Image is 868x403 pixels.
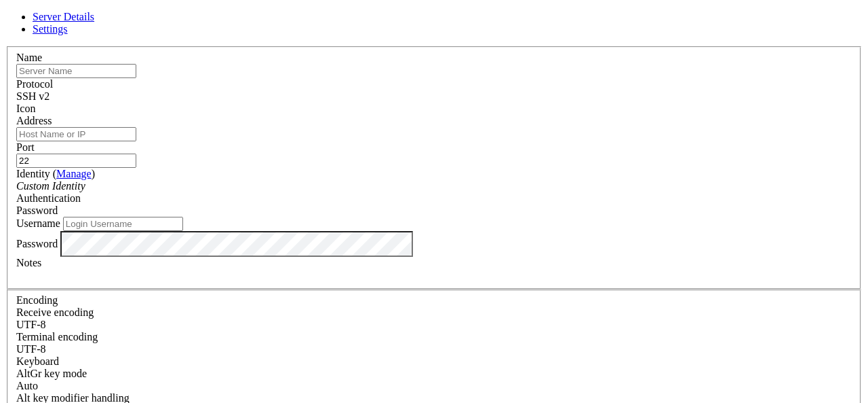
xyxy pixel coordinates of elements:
[16,141,35,153] label: Port
[16,380,852,392] div: Auto
[16,64,136,78] input: Server Name
[63,217,183,231] input: Login Username
[16,127,136,141] input: Host Name or IP
[16,180,852,192] div: Custom Identity
[16,52,42,63] label: Name
[16,331,98,343] label: The default terminal encoding. ISO-2022 enables character map translations (like graphics maps). ...
[16,306,94,318] label: Set the expected encoding for data received from the host. If the encodings do not match, visual ...
[33,23,68,35] a: Settings
[16,257,41,268] label: Notes
[16,294,58,306] label: Encoding
[16,319,46,330] span: UTF-8
[16,319,852,331] div: UTF-8
[16,90,50,102] span: SSH v2
[16,192,81,204] label: Authentication
[16,205,852,217] div: Password
[16,343,46,355] span: UTF-8
[16,168,95,179] label: Identity
[16,217,60,229] label: Username
[16,237,58,249] label: Password
[16,154,136,168] input: Port Number
[33,11,94,22] a: Server Details
[16,355,59,367] label: Keyboard
[16,78,53,90] label: Protocol
[16,115,52,126] label: Address
[53,168,95,179] span: ( )
[16,103,35,114] label: Icon
[56,168,92,179] a: Manage
[16,205,58,216] span: Password
[16,368,87,379] label: Set the expected encoding for data received from the host. If the encodings do not match, visual ...
[16,180,85,192] i: Custom Identity
[16,343,852,355] div: UTF-8
[16,90,852,103] div: SSH v2
[16,380,38,391] span: Auto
